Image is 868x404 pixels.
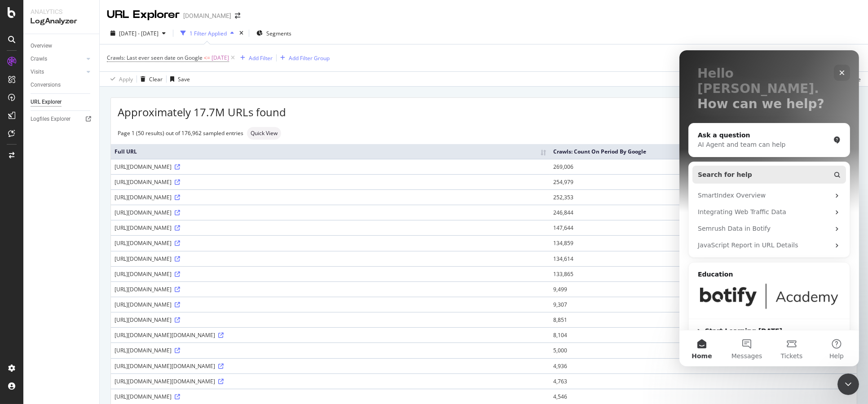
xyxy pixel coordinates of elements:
span: <= [204,54,210,61]
a: URL Explorer [31,97,93,107]
iframe: Intercom live chat [837,373,859,395]
div: [URL][DOMAIN_NAME] [115,255,546,263]
span: [DATE] - [DATE] [119,30,159,37]
span: Segments [266,30,291,37]
div: Apply [119,75,133,83]
div: Overview [31,41,52,51]
td: 4,936 [550,358,857,373]
div: neutral label [247,127,281,140]
td: 8,104 [550,327,857,343]
button: Segments [253,26,295,40]
div: Conversions [31,80,61,90]
div: [URL][DOMAIN_NAME] [115,178,546,186]
div: Visits [31,67,44,77]
div: Add Filter [249,54,273,62]
div: [URL][DOMAIN_NAME] [115,301,546,308]
th: Crawls: Count On Period By Google: activate to sort column ascending [550,144,857,159]
div: [URL][DOMAIN_NAME] [115,209,546,216]
button: [DATE] - [DATE] [107,26,169,40]
iframe: Intercom live chat [679,50,859,366]
div: LogAnalyzer [31,16,92,26]
div: [URL][DOMAIN_NAME] [115,193,546,201]
td: 252,353 [550,189,857,205]
div: [URL][DOMAIN_NAME][DOMAIN_NAME] [115,362,546,370]
div: Crawls [31,54,47,64]
div: URL Explorer [31,97,62,107]
div: [URL][DOMAIN_NAME] [115,316,546,324]
div: 1 Filter Applied [189,30,227,37]
div: [URL][DOMAIN_NAME] [115,285,546,293]
td: 269,006 [550,159,857,174]
span: Quick View [251,131,278,136]
th: Full URL: activate to sort column ascending [111,144,550,159]
div: Analytics [31,7,92,16]
span: Approximately 17.7M URLs found [118,105,286,120]
td: 133,865 [550,266,857,281]
td: 4,546 [550,389,857,404]
td: 9,307 [550,297,857,312]
button: Clear [137,72,163,86]
td: 134,614 [550,251,857,266]
div: URL Explorer [107,7,180,22]
a: Visits [31,67,84,77]
div: times [238,29,245,38]
div: [URL][DOMAIN_NAME] [115,163,546,171]
button: Save [167,72,190,86]
td: 147,644 [550,220,857,235]
td: 254,979 [550,174,857,189]
div: [URL][DOMAIN_NAME] [115,224,546,232]
div: [DOMAIN_NAME] [183,11,231,20]
a: Conversions [31,80,93,90]
button: 1 Filter Applied [177,26,238,40]
div: [URL][DOMAIN_NAME][DOMAIN_NAME] [115,378,546,385]
div: Page 1 (50 results) out of 176,962 sampled entries [118,129,243,137]
a: Crawls [31,54,84,64]
td: 246,844 [550,205,857,220]
div: Add Filter Group [289,54,330,62]
div: [URL][DOMAIN_NAME][DOMAIN_NAME] [115,331,546,339]
td: 134,859 [550,235,857,250]
div: Save [178,75,190,83]
td: 9,499 [550,281,857,297]
div: arrow-right-arrow-left [235,13,240,19]
span: [DATE] [211,52,229,64]
a: Logfiles Explorer [31,114,93,124]
td: 8,851 [550,312,857,327]
div: Logfiles Explorer [31,114,70,124]
button: Add Filter [237,53,273,63]
div: [URL][DOMAIN_NAME] [115,239,546,247]
td: 4,763 [550,373,857,389]
div: [URL][DOMAIN_NAME] [115,347,546,354]
div: [URL][DOMAIN_NAME] [115,270,546,278]
button: Add Filter Group [277,53,330,63]
td: 5,000 [550,343,857,358]
span: Crawls: Last ever seen date on Google [107,54,203,61]
div: [URL][DOMAIN_NAME] [115,393,546,400]
button: Apply [107,72,133,86]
